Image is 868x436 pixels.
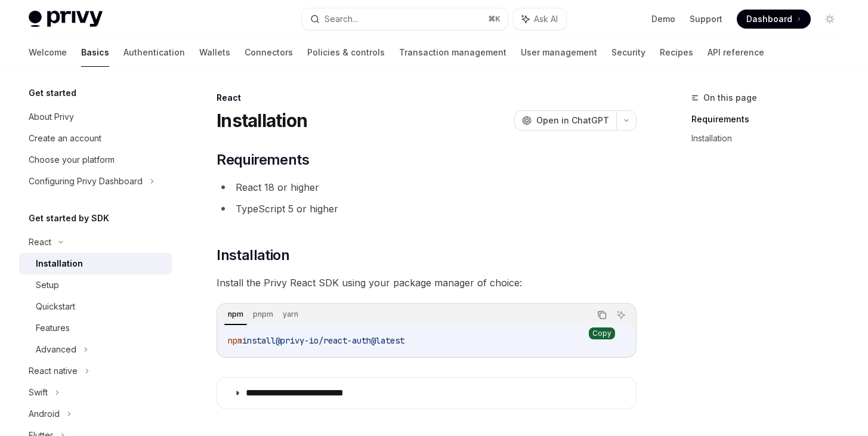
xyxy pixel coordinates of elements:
[19,274,172,296] a: Setup
[19,128,172,149] a: Create an account
[29,110,74,124] div: About Privy
[690,13,722,25] a: Support
[613,307,629,323] button: Ask AI
[29,11,103,27] img: light logo
[217,150,309,169] span: Requirements
[217,274,637,291] span: Install the Privy React SDK using your package manager of choice:
[36,321,70,335] div: Features
[276,335,404,346] span: @privy-io/react-auth@latest
[514,110,616,131] button: Open in ChatGPT
[217,92,637,104] div: React
[29,235,51,249] div: React
[19,317,172,339] a: Features
[29,174,143,188] div: Configuring Privy Dashboard
[660,38,693,67] a: Recipes
[488,14,501,24] span: ⌘ K
[536,115,609,126] span: Open in ChatGPT
[29,211,109,225] h5: Get started by SDK
[245,38,293,67] a: Connectors
[29,364,78,378] div: React native
[514,8,566,30] button: Ask AI
[611,38,645,67] a: Security
[29,153,115,167] div: Choose your platform
[29,385,48,400] div: Swift
[36,256,83,271] div: Installation
[29,407,60,421] div: Android
[691,129,849,148] a: Installation
[307,38,385,67] a: Policies & controls
[691,110,849,129] a: Requirements
[217,110,307,131] h1: Installation
[279,307,302,321] div: yarn
[217,179,637,196] li: React 18 or higher
[36,299,75,314] div: Quickstart
[302,8,507,30] button: Search...⌘K
[737,10,811,29] a: Dashboard
[29,131,101,146] div: Create an account
[29,38,67,67] a: Welcome
[249,307,277,321] div: pnpm
[708,38,764,67] a: API reference
[36,342,76,357] div: Advanced
[123,38,185,67] a: Authentication
[534,13,558,25] span: Ask AI
[19,253,172,274] a: Installation
[228,335,242,346] span: npm
[399,38,506,67] a: Transaction management
[820,10,839,29] button: Toggle dark mode
[589,327,615,339] div: Copy
[217,200,637,217] li: TypeScript 5 or higher
[217,246,289,265] span: Installation
[651,13,675,25] a: Demo
[19,106,172,128] a: About Privy
[199,38,230,67] a: Wallets
[29,86,76,100] h5: Get started
[224,307,247,321] div: npm
[36,278,59,292] div: Setup
[594,307,610,323] button: Copy the contents from the code block
[19,149,172,171] a: Choose your platform
[242,335,276,346] span: install
[703,91,757,105] span: On this page
[19,296,172,317] a: Quickstart
[746,13,792,25] span: Dashboard
[81,38,109,67] a: Basics
[521,38,597,67] a: User management
[325,12,358,26] div: Search...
